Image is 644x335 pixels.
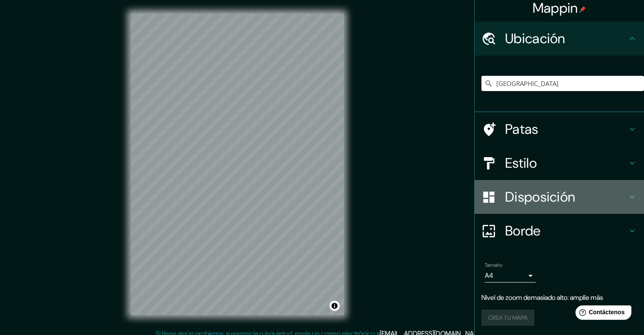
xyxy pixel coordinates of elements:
font: A4 [485,271,493,280]
iframe: Lanzador de widgets de ayuda [569,302,635,326]
div: Patas [475,112,644,146]
img: pin-icon.png [579,6,586,13]
input: Elige tu ciudad o zona [481,76,644,91]
font: Nivel de zoom demasiado alto: amplíe más [481,293,603,302]
font: Estilo [505,154,537,172]
font: Ubicación [505,30,565,47]
font: Patas [505,120,539,138]
font: Disposición [505,188,575,206]
div: Disposición [475,180,644,214]
font: Tamaño [485,262,502,269]
div: Estilo [475,146,644,180]
div: Borde [475,214,644,248]
font: Borde [505,222,541,240]
div: A4 [485,269,536,282]
canvas: Mapa [131,14,344,315]
div: Ubicación [475,22,644,55]
button: Activar o desactivar atribución [329,301,340,311]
